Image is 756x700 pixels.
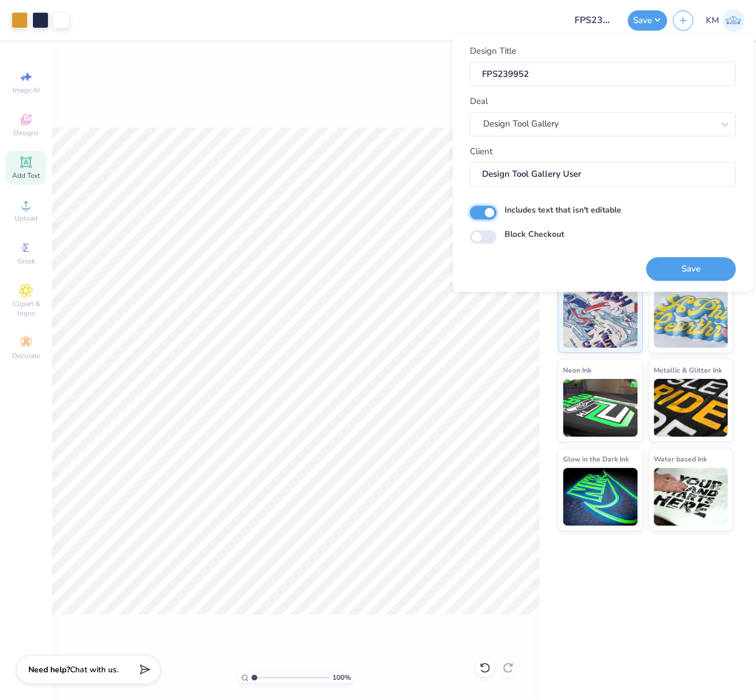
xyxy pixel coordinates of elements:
strong: Need help? [28,664,70,675]
img: Glow in the Dark Ink [563,468,638,526]
img: Water based Ink [654,468,728,526]
span: Image AI [13,85,40,95]
span: Decorate [12,351,40,360]
span: 100 % [332,672,351,683]
label: Deal [470,95,488,108]
span: Designs [13,128,39,137]
button: Save [628,10,667,31]
span: Water based Ink [654,453,707,465]
label: Block Checkout [505,228,564,240]
span: Add Text [12,171,40,180]
label: Includes text that isn't editable [505,204,621,216]
span: Chat with us. [70,664,118,675]
img: Metallic & Glitter Ink [654,379,728,437]
img: Neon Ink [563,379,638,437]
label: Client [470,145,492,158]
label: Design Title [470,44,516,58]
a: KM [706,9,744,32]
button: Save [646,257,736,281]
span: Greek [17,256,35,266]
img: Standard [563,290,638,348]
img: Puff Ink [654,290,728,348]
span: Clipart & logos [6,299,46,318]
span: Upload [14,214,38,223]
span: Glow in the Dark Ink [563,453,629,465]
span: KM [706,14,719,27]
img: Katrina Mae Mijares [722,9,744,32]
span: Metallic & Glitter Ink [654,364,722,376]
input: e.g. Ethan Linker [470,162,736,187]
span: Neon Ink [563,364,591,376]
input: Untitled Design [565,9,622,32]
